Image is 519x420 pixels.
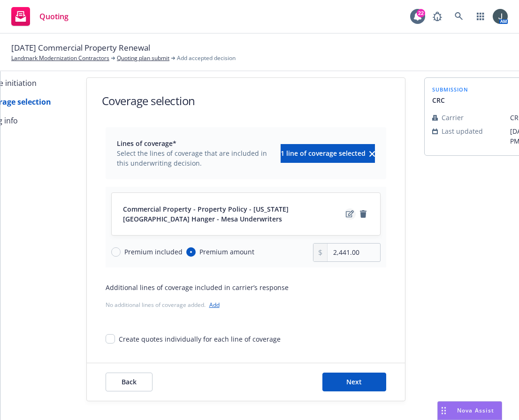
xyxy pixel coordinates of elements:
a: Add [209,301,220,309]
span: Next [346,377,362,386]
span: Back [122,377,137,386]
div: Additional lines of coverage included in carrier’s response [106,283,386,292]
a: Quoting [8,3,72,30]
span: Premium amount [199,247,254,257]
span: submission [432,85,468,93]
span: CRC [432,95,468,105]
input: Premium amount [186,247,196,257]
div: No additional lines of coverage added. [106,300,386,310]
span: Carrier [442,113,464,122]
span: Premium included [124,247,183,257]
div: 22 [417,9,425,17]
button: Nova Assist [437,401,502,420]
div: Create quotes individually for each line of coverage [119,334,281,344]
h1: Coverage selection [102,93,195,108]
span: Commercial Property - Property Policy - [US_STATE][GEOGRAPHIC_DATA] Hanger - Mesa Underwriters [123,204,344,224]
span: Nova Assist [457,406,494,414]
img: photo [493,9,508,24]
button: Back [106,373,153,391]
span: Last updated [442,126,483,136]
input: Premium included [111,247,121,257]
span: [DATE] Commercial Property Renewal [11,42,150,54]
button: 1 line of coverage selectedclear selection [281,144,375,163]
a: Switch app [471,7,490,26]
a: Report a Bug [428,7,447,26]
div: Drag to move [438,402,450,420]
svg: clear selection [369,151,375,157]
span: 1 line of coverage selected [281,149,366,158]
input: 0.00 [328,244,380,261]
span: Add accepted decision [177,54,236,62]
span: Lines of coverage* [117,138,275,148]
span: Select the lines of coverage that are included in this underwriting decision. [117,148,275,168]
button: Next [322,373,386,391]
a: Quoting plan submit [117,54,169,62]
a: remove [358,208,369,220]
a: Search [450,7,468,26]
a: Landmark Modernization Contractors [11,54,109,62]
span: Quoting [39,13,69,20]
a: edit [344,208,356,220]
